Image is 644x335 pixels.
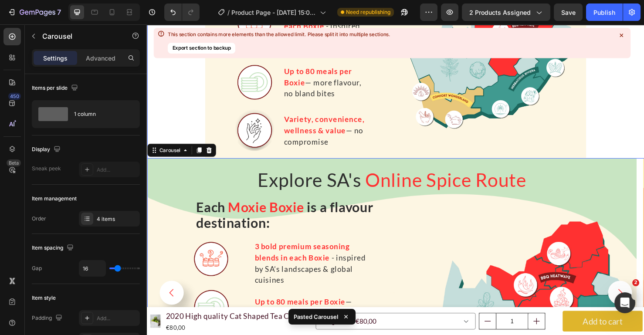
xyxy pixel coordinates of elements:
[32,215,46,223] div: Order
[32,242,75,254] div: Item spacing
[485,269,510,294] button: Carousel Next Arrow
[32,144,62,156] div: Display
[32,165,61,173] div: Sneak peek
[74,104,127,124] div: 1 column
[113,228,213,250] strong: 3 bold premium seasoning blends in each Boxie
[593,8,615,17] div: Publish
[294,312,338,321] p: Pasted Carousel
[113,286,208,296] strong: Up to 80 meals per Boxie
[8,93,21,100] div: 450
[51,183,82,200] strong: Each
[346,8,390,16] span: Need republishing
[168,31,390,37] div: This section contains more elements than the allowed limit. Please split it into multiple sections.
[86,54,115,63] p: Advanced
[32,195,77,203] div: Item management
[367,304,401,320] input: quantity
[3,3,65,21] button: 7
[144,44,215,65] strong: Up to 80 meals per Boxie
[91,39,135,82] img: Icon of stacked plates representing up to eighty meals per Moxie Boxie
[113,240,230,273] span: - inspired by SA’s landscapes & global cuisines
[32,312,64,324] div: Padding
[97,315,138,322] div: Add...
[231,8,316,17] span: Product Page - [DATE] 15:06:31
[144,106,227,128] span: — no compromise
[19,300,174,313] h1: 2020 High quality Cat Shaped Tea Coaster Cup Holder Mat Coffee Drinks Drink Silicon Coaster Cup P...
[462,3,550,21] button: 2 products assigned
[554,3,583,21] button: Save
[7,159,21,166] div: Beta
[85,183,165,200] strong: Moxie Boxie
[32,294,56,302] div: Item style
[164,3,200,21] div: Undo/Redo
[349,304,367,320] button: decrement
[11,128,37,136] div: Carousel
[632,279,639,286] span: 2
[458,306,500,318] div: Add to cart
[469,8,531,17] span: 2 products assigned
[91,89,135,133] img: Icon of hand with sparkle representing flavour variety convenience and wellness
[116,151,225,175] span: Explore SA's
[79,261,105,276] input: Auto
[32,82,80,94] div: Items per slide
[144,56,225,77] span: — more flavour, no bland bites
[586,3,623,21] button: Publish
[32,264,42,272] div: Gap
[13,269,38,294] button: Carousel Back Arrow
[147,24,644,335] iframe: Design area
[168,43,235,54] button: Export section to backup
[144,95,228,116] strong: Variety, convenience, wellness & value
[229,151,399,175] span: Online Spice Route
[42,31,116,41] p: Carousel
[437,301,521,323] button: Add to cart
[51,183,237,217] strong: is a flavour destination:
[401,304,418,320] button: increment
[97,215,138,223] div: 4 items
[19,313,174,324] div: €80,00
[57,7,61,17] p: 7
[227,8,230,17] span: /
[45,275,89,319] img: Icon of stacked plates representing up to eighty meals per Moxie Boxie
[43,54,68,63] p: Settings
[45,225,89,268] img: Icon of three spice jars symbolising three premium blends per Moxie Boxie
[561,9,576,16] span: Save
[614,292,635,313] iframe: Intercom live chat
